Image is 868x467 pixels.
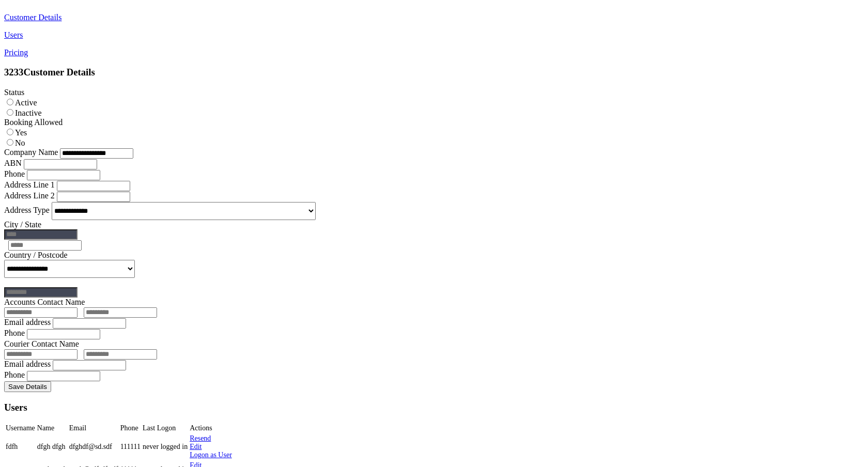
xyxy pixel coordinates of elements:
[4,67,23,77] span: 3233
[4,220,41,229] label: City / State
[4,138,25,147] label: No
[4,206,50,214] label: Address Type
[7,139,13,146] input: No
[120,424,141,433] td: Phone
[4,298,85,306] label: Accounts Contact Name
[190,443,202,450] a: Edit
[7,99,13,105] input: Active
[142,434,188,460] td: never logged in
[190,434,211,442] a: Resend
[190,451,232,459] a: Logon as User
[37,424,68,433] td: Name
[4,251,68,259] label: Country / Postcode
[5,424,36,433] td: Username
[4,169,25,178] label: Phone
[37,434,68,460] td: dfgh dfgh
[69,434,119,460] td: dfghdf@sd.sdf
[120,434,141,460] td: 111111
[4,148,58,157] label: Company Name
[4,108,42,117] label: Inactive
[7,109,13,116] input: Inactive
[4,339,79,348] label: Courier Contact Name
[4,13,864,22] a: Customer Details
[4,48,864,57] a: Pricing
[189,424,233,433] td: Actions
[4,180,55,189] label: Address Line 1
[7,129,13,135] input: Yes
[142,424,188,433] td: Last Logon
[4,67,864,78] h3: Customer Details
[4,381,51,392] button: Save Details
[4,191,55,200] label: Address Line 2
[4,128,27,137] label: Yes
[5,434,36,460] td: fdfh
[4,370,25,379] label: Phone
[4,30,864,40] a: Users
[4,98,37,107] label: Active
[4,329,25,337] label: Phone
[4,118,63,127] label: Booking Allowed
[4,159,22,167] label: ABN
[4,360,51,368] label: Email address
[69,424,119,433] td: Email
[4,318,51,326] label: Email address
[4,88,24,97] label: Status
[4,402,864,413] h3: Users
